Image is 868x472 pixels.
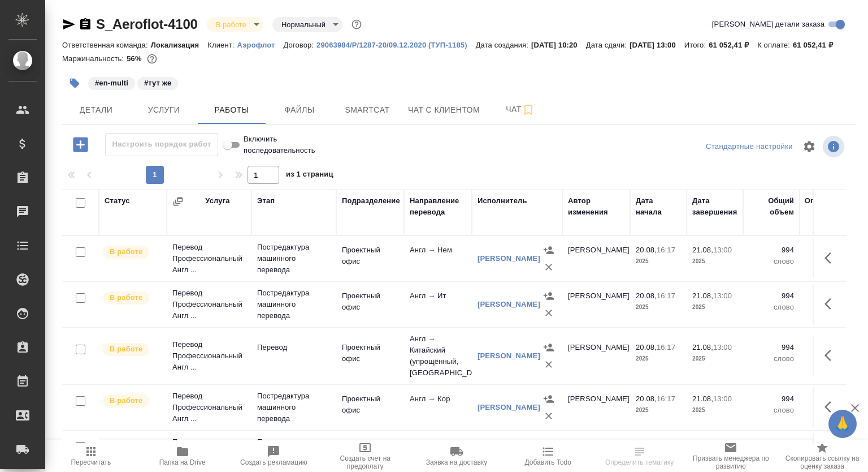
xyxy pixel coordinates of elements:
button: Удалить [540,356,557,373]
p: 2025 [636,256,681,267]
p: #en-multi [95,78,128,89]
button: Удалить [540,407,557,424]
td: Англ → Кор [404,388,472,427]
button: 208.74 USD; 5751.60 RUB; [145,52,159,66]
span: Пересчитать [71,458,111,466]
button: Назначить [540,436,557,453]
td: Проектный офис [336,239,404,278]
p: 13:00 [713,343,732,351]
p: Постредактура машинного перевода [257,288,331,321]
button: Добавить Todo [502,440,594,472]
td: Перевод Профессиональный Англ ... [167,385,251,430]
td: Проектный офис [336,285,404,324]
p: 16:17 [657,246,675,254]
button: Здесь прячутся важные кнопки [818,393,845,420]
span: Скопировать ссылку на оценку заказа [783,454,861,470]
p: Аэрофлот [237,41,284,49]
p: Перевод [257,342,331,353]
p: слово [805,302,862,313]
p: [DATE] 13:00 [630,41,684,49]
td: [PERSON_NAME] [562,388,630,427]
td: Проектный офис [336,388,404,427]
span: Призвать менеджера по развитию [692,454,770,470]
button: Назначить [540,288,557,304]
button: Определить тематику [594,440,685,472]
button: Скопировать ссылку для ЯМессенджера [62,18,76,31]
span: Создать рекламацию [240,458,307,466]
p: 21.08, [692,246,713,254]
span: 🙏 [833,412,852,436]
p: 2025 [692,405,737,416]
a: [PERSON_NAME] [478,403,540,411]
p: 994 [749,290,794,302]
p: 994 [749,244,794,256]
span: Посмотреть информацию [823,136,847,157]
div: Исполнитель выполняет работу [102,244,161,260]
span: Файлы [272,103,327,117]
p: 994 [805,393,862,405]
span: Создать счет на предоплату [326,454,404,470]
div: Исполнитель выполняет работу [102,439,161,454]
p: 13:00 [713,291,732,300]
td: Англ → Ит [404,285,472,324]
button: 🙏 [828,410,857,438]
td: Англ → Нем [404,239,472,278]
a: 29063984/Р/1287-20/09.12.2020 (ТУП-1185) [316,40,476,49]
button: Удалить [540,304,557,321]
button: Назначить [540,391,557,407]
p: 61 052,41 ₽ [793,41,841,49]
button: Заявка на доставку [411,440,502,472]
p: 2025 [692,302,737,313]
div: Оплачиваемый объем [805,195,862,218]
div: Направление перевода [410,195,466,218]
p: [DATE] 10:20 [531,41,586,49]
button: Пересчитать [45,440,137,472]
span: Определить тематику [605,458,674,466]
p: Договор: [283,41,316,49]
p: 994 [749,342,794,353]
button: Папка на Drive [137,440,228,472]
span: Включить последовательность [244,134,315,156]
a: [PERSON_NAME] [478,351,540,360]
div: Исполнитель выполняет работу [102,290,161,306]
p: 16:17 [657,394,675,403]
button: Скопировать ссылку [79,18,92,31]
button: Удалить [540,259,557,276]
p: слово [749,405,794,416]
p: #тут же [144,78,171,89]
p: 16:17 [657,291,675,300]
p: Дата сдачи: [586,41,630,49]
td: [PERSON_NAME] [562,285,630,324]
p: Итого: [684,41,709,49]
p: Клиент: [207,41,237,49]
span: Добавить Todo [525,458,571,466]
span: Услуги [137,103,191,117]
p: 2025 [636,302,681,313]
p: 13:00 [713,394,732,403]
p: В работе [110,395,142,406]
p: Маржинальность: [62,54,127,63]
p: 61 052,41 ₽ [709,41,757,49]
span: Smartcat [340,103,394,117]
p: 2025 [692,353,737,364]
button: Здесь прячутся важные кнопки [818,439,845,466]
button: Нормальный [278,20,329,29]
p: Постредактура машинного перевода [257,436,331,470]
a: S_Aeroflot-4100 [96,16,198,32]
div: В работе [272,17,342,32]
p: 994 [805,439,862,450]
span: en-multi [87,78,136,87]
span: Настроить таблицу [796,133,823,160]
span: Чат с клиентом [408,103,480,117]
p: 2025 [636,353,681,364]
td: Перевод Профессиональный Англ ... [167,333,251,379]
button: Добавить работу [65,133,96,156]
p: К оплате: [757,41,793,49]
p: 994 [749,393,794,405]
p: Дата создания: [476,41,531,49]
p: Постредактура машинного перевода [257,242,331,276]
span: Заявка на доставку [426,458,487,466]
p: 16:17 [657,343,675,351]
div: Услуга [205,195,229,207]
p: 2025 [636,405,681,416]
